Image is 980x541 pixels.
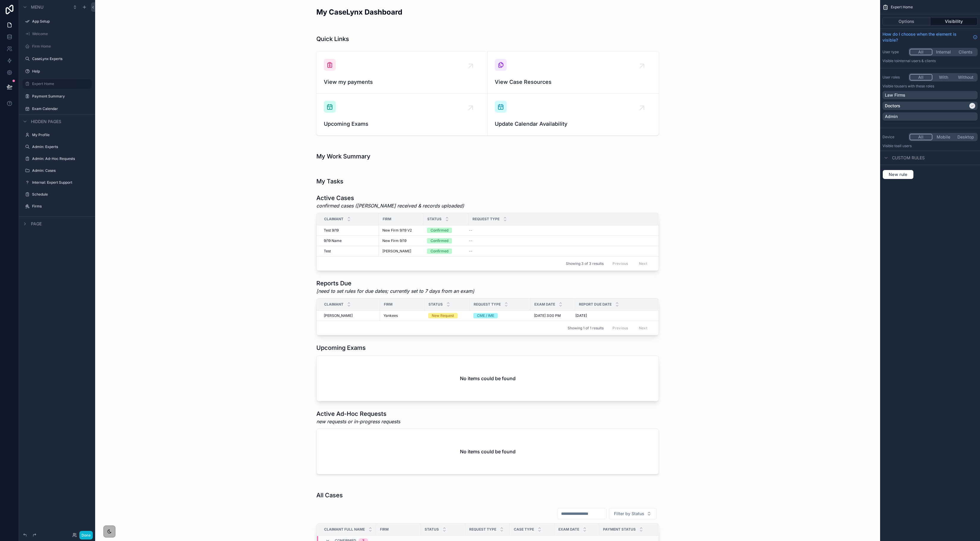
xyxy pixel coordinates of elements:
[910,134,932,140] button: All
[384,302,392,307] span: Firm
[383,217,391,221] span: Firm
[32,56,90,61] label: CaseLynx Experts
[324,238,375,243] a: 9/19 Name
[32,180,90,185] label: Internal: Expert Support
[882,170,914,179] button: New rule
[558,527,579,532] span: Exam Date
[885,103,900,109] p: Doctors
[324,313,376,318] a: [PERSON_NAME]
[882,84,978,89] p: Visible to
[882,31,970,43] span: How do I choose when the element is visible?
[932,74,955,81] button: With
[32,106,90,111] label: Exam Calendar
[31,4,43,10] span: Menu
[32,69,90,74] label: Help
[380,527,389,532] span: Firm
[32,81,88,86] label: Expert Home
[932,49,955,55] button: Internal
[32,204,90,209] label: Firms
[910,74,932,81] button: All
[324,313,353,318] span: [PERSON_NAME]
[32,44,90,49] label: Firm Home
[324,217,343,221] span: Claimant
[32,19,90,24] label: App Setup
[898,84,934,88] span: Users with these roles
[427,217,442,221] span: Status
[882,144,978,148] p: Visible to
[32,133,90,137] label: My Profile
[898,59,936,63] span: Internal users & clients
[469,527,496,532] span: Request Type
[882,59,978,63] p: Visible to
[32,94,90,99] label: Payment Summary
[31,221,42,227] span: Page
[425,527,439,532] span: Status
[324,527,365,532] span: Claimant Full Name
[566,261,604,266] span: Showing 3 of 3 results
[514,527,534,532] span: Case Type
[32,192,90,197] label: Schedule
[882,135,906,139] label: Device
[324,302,343,307] span: Claimant
[885,92,905,98] p: Law Firms
[885,114,898,119] p: Admin
[910,49,932,55] button: All
[954,74,977,81] button: Without
[324,238,342,243] span: 9/19 Name
[579,302,612,307] span: Report Due Date
[898,144,912,148] span: all users
[472,217,500,221] span: Request Type
[324,249,375,254] a: Test
[568,326,604,331] span: Showing 1 of 1 results
[31,119,61,125] span: Hidden pages
[892,155,925,161] span: Custom rules
[32,168,90,173] label: Admin: Cases
[324,249,331,254] span: Test
[32,156,90,161] label: Admin: Ad-Hoc Requests
[932,134,955,140] button: Mobile
[882,31,978,43] a: How do I choose when the element is visible?
[32,144,90,149] label: Admin: Experts
[79,531,93,540] button: Done
[474,302,501,307] span: Request Type
[882,17,930,26] button: Options
[954,134,977,140] button: Desktop
[891,5,913,10] span: Expert Home
[534,302,555,307] span: Exam Date
[324,228,375,233] a: Test 9/19
[930,17,978,26] button: Visibility
[882,75,906,80] label: User roles
[954,49,977,55] button: Clients
[428,302,443,307] span: Status
[32,32,90,36] label: Welcome
[886,172,910,177] span: New rule
[882,50,906,54] label: User type
[324,228,339,233] span: Test 9/19
[603,527,636,532] span: Payment Status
